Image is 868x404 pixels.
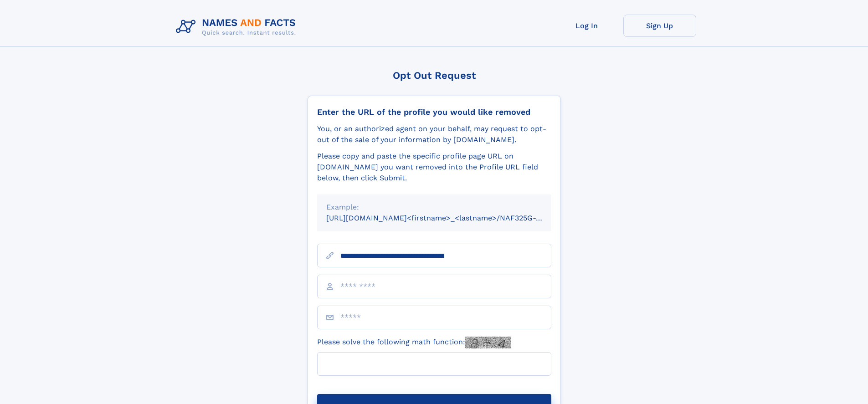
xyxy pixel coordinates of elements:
div: Opt Out Request [308,70,561,81]
a: Log In [550,15,623,37]
div: Example: [326,202,542,213]
a: Sign Up [623,15,696,37]
small: [URL][DOMAIN_NAME]<firstname>_<lastname>/NAF325G-xxxxxxxx [326,214,569,222]
div: Please copy and paste the specific profile page URL on [DOMAIN_NAME] you want removed into the Pr... [317,151,551,184]
div: You, or an authorized agent on your behalf, may request to opt-out of the sale of your informatio... [317,123,551,145]
label: Please solve the following math function: [317,337,511,348]
div: Enter the URL of the profile you would like removed [317,107,551,117]
img: Logo Names and Facts [172,15,303,39]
